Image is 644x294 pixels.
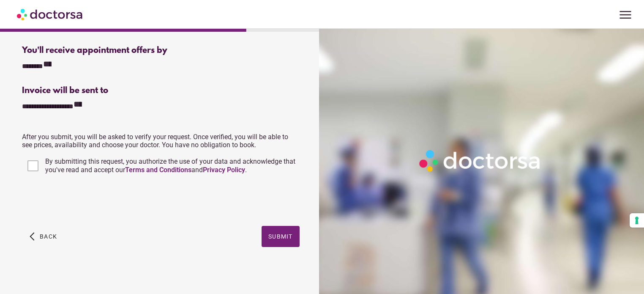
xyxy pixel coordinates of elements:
a: Privacy Policy [203,166,245,174]
iframe: reCAPTCHA [22,184,150,217]
button: Your consent preferences for tracking technologies [630,213,644,228]
span: By submitting this request, you authorize the use of your data and acknowledge that you've read a... [45,157,295,174]
div: You'll receive appointment offers by [22,46,299,55]
p: After you submit, you will be asked to verify your request. Once verified, you will be able to se... [22,133,299,149]
img: Logo-Doctorsa-trans-White-partial-flat.png [416,146,545,175]
button: arrow_back_ios Back [26,226,60,247]
a: Terms and Conditions [125,166,191,174]
img: Doctorsa.com [17,5,84,24]
span: Submit [268,233,293,240]
span: menu [617,7,633,23]
button: Submit [262,226,300,247]
span: Back [40,233,57,240]
div: Invoice will be sent to [22,86,299,96]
